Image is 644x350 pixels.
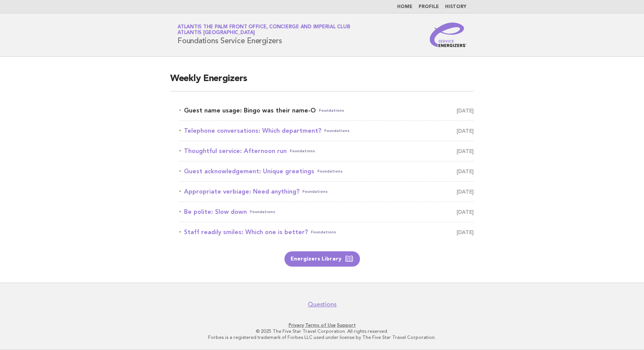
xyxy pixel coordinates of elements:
[179,166,474,177] a: Guest acknowledgement: Unique greetingsFoundations [DATE]
[457,186,474,197] span: [DATE]
[179,227,474,238] a: Staff readily smiles: Which one is better?Foundations [DATE]
[457,227,474,238] span: [DATE]
[445,5,467,9] a: History
[170,73,474,91] h2: Weekly Energizers
[311,227,336,238] span: Foundations
[397,5,412,9] a: Home
[87,334,557,340] p: Forbes is a registered trademark of Forbes LLC used under license by The Five Star Travel Corpora...
[179,105,474,116] a: Guest name usage: Bingo was their name-OFoundations [DATE]
[305,322,336,328] a: Terms of Use
[308,301,337,308] a: Questions
[302,186,328,197] span: Foundations
[87,328,557,334] p: © 2025 The Five Star Travel Corporation. All rights reserved.
[457,125,474,136] span: [DATE]
[250,207,275,217] span: Foundations
[457,105,474,116] span: [DATE]
[179,207,474,217] a: Be polite: Slow downFoundations [DATE]
[290,146,315,156] span: Foundations
[337,322,356,328] a: Support
[179,186,474,197] a: Appropriate verbiage: Need anything?Foundations [DATE]
[177,24,350,35] a: Atlantis The Palm Front Office, Concierge and Imperial ClubAtlantis [GEOGRAPHIC_DATA]
[87,322,557,328] p: · ·
[457,207,474,217] span: [DATE]
[179,125,474,136] a: Telephone conversations: Which department?Foundations [DATE]
[324,125,350,136] span: Foundations
[179,146,474,156] a: Thoughtful service: Afternoon runFoundations [DATE]
[430,23,467,47] img: Service Energizers
[457,146,474,156] span: [DATE]
[177,25,350,45] h1: Foundations Service Energizers
[419,5,439,9] a: Profile
[317,166,343,177] span: Foundations
[319,105,344,116] span: Foundations
[284,251,360,267] a: Energizers Library
[289,322,304,328] a: Privacy
[177,31,255,36] span: Atlantis [GEOGRAPHIC_DATA]
[457,166,474,177] span: [DATE]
